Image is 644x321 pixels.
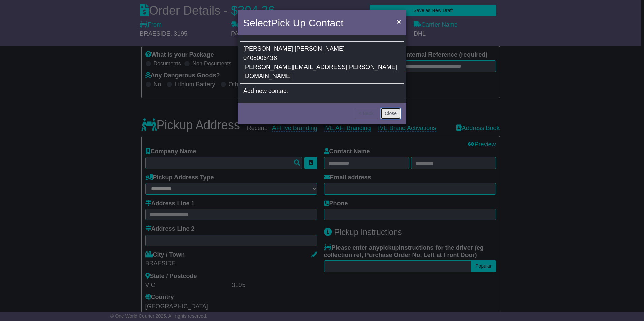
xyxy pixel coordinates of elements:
[380,108,401,119] button: Close
[309,17,343,28] span: Contact
[243,15,343,30] h4: Select
[243,45,293,52] span: [PERSON_NAME]
[271,17,305,28] span: Pick Up
[243,64,397,79] span: [PERSON_NAME][EMAIL_ADDRESS][PERSON_NAME][DOMAIN_NAME]
[394,14,405,28] button: Close
[397,17,401,25] span: ×
[243,87,288,94] span: Add new contact
[295,45,345,52] span: [PERSON_NAME]
[355,108,378,119] button: < Back
[243,55,277,61] span: 0408006438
